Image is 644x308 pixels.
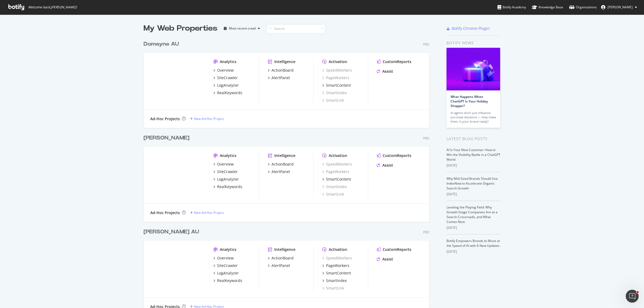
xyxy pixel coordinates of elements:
div: AlertPanel [272,75,290,80]
button: [PERSON_NAME] [597,3,641,12]
a: Domayne AU [144,40,181,48]
div: RealKeywords [217,278,242,283]
a: LogAnalyzer [213,270,239,276]
div: SmartIndex [326,278,347,283]
div: Activation [329,247,347,252]
a: PageWorkers [322,75,349,80]
a: SmartLink [322,285,344,291]
div: SmartContent [326,177,351,182]
a: Overview [213,68,234,73]
a: [PERSON_NAME] AU [144,228,201,236]
div: SiteCrawler [217,75,238,80]
a: Assist [377,69,393,74]
a: RealKeywords [213,90,242,96]
div: ActionBoard [272,162,294,167]
div: ActionBoard [272,255,294,261]
a: [PERSON_NAME] [144,134,192,142]
div: PageWorkers [326,263,349,268]
div: Assist [382,69,393,74]
a: LogAnalyzer [213,177,239,182]
div: AI agents don’t just influence purchase decisions — they make them. Is your brand ready? [451,111,496,124]
div: Activation [329,153,347,158]
div: Botify Academy [497,5,526,10]
a: SmartIndex [322,184,347,189]
a: Why Mid-Sized Brands Should Use IndexNow to Accelerate Organic Search Growth [447,176,498,190]
span: Welcome back, [PERSON_NAME] ! [28,5,77,9]
div: Botify Chrome Plugin [452,26,490,31]
a: ActionBoard [268,162,294,167]
div: My Web Properties [144,23,217,34]
a: SiteCrawler [213,75,238,80]
a: SiteCrawler [213,169,238,174]
div: Organizations [569,5,597,10]
a: PageWorkers [322,263,349,268]
a: RealKeywords [213,278,242,283]
div: Overview [217,162,234,167]
div: AlertPanel [272,263,290,268]
div: LogAnalyzer [217,177,239,182]
div: ActionBoard [272,68,294,73]
a: Botify Empowers Brands to Move at the Speed of AI with 6 New Updates [447,239,500,248]
div: SmartContent [326,83,351,88]
a: RealKeywords [213,184,242,189]
a: CustomReports [377,153,411,158]
a: Botify Chrome Plugin [447,26,490,31]
a: Assist [377,256,393,262]
div: CustomReports [383,153,411,158]
div: LogAnalyzer [217,270,239,276]
a: Overview [213,255,234,261]
div: [DATE] [447,225,500,230]
div: Ad-Hoc Projects [150,116,180,122]
div: RealKeywords [217,90,242,96]
div: Analytics [220,247,236,252]
div: Knowledge Base [532,5,563,10]
div: RealKeywords [217,184,242,189]
a: PageWorkers [322,169,349,174]
div: SmartLink [322,192,344,197]
div: Overview [217,255,234,261]
div: [DATE] [447,163,500,168]
a: Overview [213,162,234,167]
div: Overview [217,68,234,73]
div: Intelligence [274,59,295,64]
div: [PERSON_NAME] AU [144,228,199,236]
div: SiteCrawler [217,263,238,268]
div: Assist [382,256,393,262]
div: CustomReports [383,247,411,252]
div: Latest Blog Posts [447,136,500,142]
div: Assist [382,163,393,168]
div: [DATE] [447,192,500,197]
div: [PERSON_NAME] [144,134,189,142]
div: New Ad-Hoc Project [194,116,224,121]
a: SpeedWorkers [322,255,352,261]
a: SmartContent [322,270,351,276]
a: SmartLink [322,98,344,103]
a: AI Is Your New Customer: How to Win the Visibility Battle in a ChatGPT World [447,148,500,162]
img: harveynorman.com.au [150,247,205,290]
div: Intelligence [274,247,295,252]
a: AlertPanel [268,75,290,80]
div: LogAnalyzer [217,83,239,88]
a: ActionBoard [268,68,294,73]
a: CustomReports [377,247,411,252]
a: SmartIndex [322,90,347,96]
a: SmartContent [322,177,351,182]
div: Domayne AU [144,40,179,48]
span: Matt Smiles [608,5,633,9]
button: Most recent crawl [222,24,262,33]
div: [DATE] [447,249,500,254]
a: SpeedWorkers [322,68,352,73]
div: Botify news [447,40,500,46]
div: Ad-Hoc Projects [150,210,180,215]
div: CustomReports [383,59,411,64]
div: Activation [329,59,347,64]
div: SpeedWorkers [322,162,352,167]
iframe: Intercom live chat [626,290,639,303]
a: New Ad-Hoc Project [190,210,224,215]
